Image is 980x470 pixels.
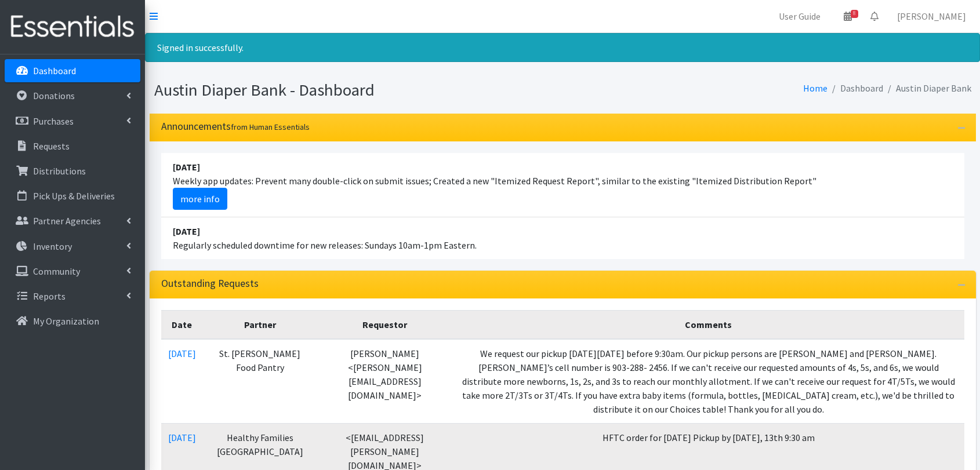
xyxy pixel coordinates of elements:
[803,82,827,94] a: Home
[317,310,453,339] th: Requestor
[317,339,453,424] td: [PERSON_NAME] <[PERSON_NAME][EMAIL_ADDRESS][DOMAIN_NAME]>
[161,278,259,290] h3: Outstanding Requests
[5,184,140,207] a: Pick Ups & Deliveries
[145,33,980,62] div: Signed in successfully.
[161,121,310,133] h3: Announcements
[453,310,964,339] th: Comments
[154,80,558,100] h1: Austin Diaper Bank - Dashboard
[33,140,70,152] p: Requests
[168,432,196,443] a: [DATE]
[203,339,317,424] td: St. [PERSON_NAME] Food Pantry
[161,217,964,259] li: Regularly scheduled downtime for new releases: Sundays 10am-1pm Eastern.
[203,310,317,339] th: Partner
[5,285,140,308] a: Reports
[231,122,310,132] small: from Human Essentials
[827,80,883,97] li: Dashboard
[161,153,964,217] li: Weekly app updates: Prevent many double-click on submit issues; Created a new "Itemized Request R...
[173,161,200,173] strong: [DATE]
[5,260,140,283] a: Community
[33,241,72,252] p: Inventory
[453,339,964,424] td: We request our pickup [DATE][DATE] before 9:30am. Our pickup persons are [PERSON_NAME] and [PERSO...
[173,188,227,210] a: more info
[33,190,115,202] p: Pick Ups & Deliveries
[33,165,86,177] p: Distributions
[161,310,203,339] th: Date
[888,5,975,28] a: [PERSON_NAME]
[883,80,971,97] li: Austin Diaper Bank
[5,235,140,258] a: Inventory
[33,265,80,277] p: Community
[5,159,140,183] a: Distributions
[33,290,66,302] p: Reports
[5,8,140,46] img: HumanEssentials
[5,309,140,333] a: My Organization
[33,90,75,101] p: Donations
[5,134,140,158] a: Requests
[851,10,858,18] span: 8
[770,5,830,28] a: User Guide
[834,5,861,28] a: 8
[5,209,140,232] a: Partner Agencies
[33,115,74,127] p: Purchases
[5,110,140,133] a: Purchases
[5,59,140,82] a: Dashboard
[5,84,140,107] a: Donations
[173,225,200,237] strong: [DATE]
[33,315,99,327] p: My Organization
[33,65,76,76] p: Dashboard
[33,215,101,227] p: Partner Agencies
[168,348,196,359] a: [DATE]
